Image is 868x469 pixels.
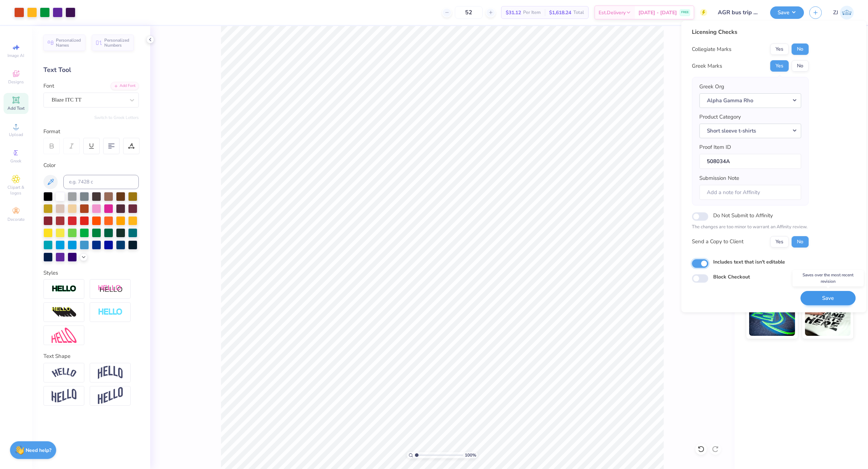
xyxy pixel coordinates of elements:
div: Saves over the most recent revision [793,270,864,286]
img: Zhor Junavee Antocan [840,6,854,20]
div: Text Tool [43,65,139,75]
input: Untitled Design [712,5,765,20]
div: Add Font [111,82,139,90]
button: Save [800,291,856,306]
div: Format [43,127,140,136]
button: Alpha Gamma Rho [699,93,801,108]
button: Yes [770,43,789,55]
img: Water based Ink [805,300,851,336]
span: Per Item [523,9,541,16]
div: Licensing Checks [692,28,809,36]
label: Block Checkout [713,273,750,281]
label: Submission Note [699,174,739,182]
img: Arc [52,368,77,377]
input: Add a note for Affinity [699,185,801,200]
span: ZJ [833,9,838,17]
span: Clipart & logos [4,184,28,196]
img: Glow in the Dark Ink [749,300,795,336]
input: e.g. 7428 c [63,175,139,189]
button: No [791,236,809,247]
span: Personalized Names [56,38,81,48]
button: Yes [770,60,789,72]
button: Yes [770,236,789,247]
div: Greek Marks [692,62,722,70]
span: Est. Delivery [599,9,626,16]
span: $1,618.24 [549,9,571,16]
img: Free Distort [52,328,77,343]
div: Collegiate Marks [692,45,731,53]
button: No [791,43,809,55]
img: Flag [52,389,77,403]
span: 100 % [465,452,476,458]
div: Text Shape [43,352,139,360]
button: Switch to Greek Letters [94,115,139,120]
div: Send a Copy to Client [692,238,743,246]
strong: Need help? [26,447,52,454]
img: Arch [98,366,123,379]
span: Designs [8,79,24,85]
span: Total [573,9,584,16]
button: Short sleeve t-shirts [699,124,801,138]
span: Greek [11,158,22,164]
img: Shadow [98,285,123,293]
a: ZJ [833,6,854,20]
label: Greek Org [699,83,724,91]
label: Product Category [699,113,741,121]
span: Add Text [7,105,25,111]
p: The changes are too minor to warrant an Affinity review. [692,224,809,231]
img: 3d Illusion [52,307,77,318]
label: Proof Item ID [699,143,731,151]
span: [DATE] - [DATE] [638,9,677,16]
button: Save [770,6,804,19]
img: Negative Space [98,308,123,316]
span: Decorate [7,217,25,222]
span: FREE [681,10,689,15]
span: Personalized Numbers [104,38,130,48]
span: Image AI [8,53,25,58]
div: Color [43,161,139,170]
label: Includes text that isn't editable [713,258,785,266]
label: Do Not Submit to Affinity [713,211,773,220]
label: Font [43,82,54,90]
span: Upload [9,132,23,137]
span: $31.12 [506,9,521,16]
button: No [791,60,809,72]
img: Stroke [52,285,77,293]
input: – – [455,6,483,19]
div: Styles [43,269,139,277]
img: Rise [98,387,123,405]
